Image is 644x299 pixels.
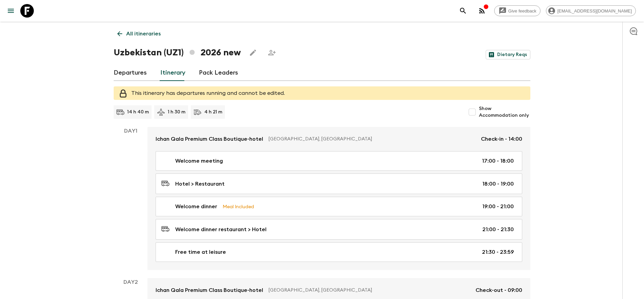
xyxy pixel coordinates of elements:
p: Day 1 [114,127,147,135]
button: Edit this itinerary [246,46,260,59]
a: Welcome dinnerMeal Included19:00 - 21:00 [156,197,522,216]
p: 18:00 - 19:00 [482,180,514,188]
a: Pack Leaders [199,65,238,81]
button: search adventures [456,4,470,18]
p: Welcome dinner [175,202,217,211]
h1: Uzbekistan (UZ1) 2026 new [114,46,241,59]
p: Check-in - 14:00 [481,135,522,143]
p: Hotel > Restaurant [175,180,225,188]
p: 4 h 21 m [204,109,222,115]
a: Hotel > Restaurant18:00 - 19:00 [156,173,522,194]
a: Give feedback [494,5,540,16]
a: Welcome meeting17:00 - 18:00 [156,151,522,171]
span: Give feedback [505,8,540,13]
a: Itinerary [160,65,185,81]
a: Free time at leisure21:30 - 23:59 [156,242,522,262]
p: 14 h 40 m [127,109,149,115]
a: Dietary Reqs [486,50,530,59]
p: 17:00 - 18:00 [482,157,514,165]
p: Ichan Qala Premium Class Boutique-hotel [156,135,263,143]
div: [EMAIL_ADDRESS][DOMAIN_NAME] [546,5,636,16]
a: Departures [114,65,147,81]
p: Welcome meeting [175,157,223,165]
span: This itinerary has departures running and cannot be edited. [131,90,285,96]
a: Welcome dinner restaurant > Hotel21:00 - 21:30 [156,219,522,240]
p: All itineraries [126,30,161,38]
p: 21:30 - 23:59 [482,248,514,256]
p: Ichan Qala Premium Class Boutique-hotel [156,286,263,294]
a: Ichan Qala Premium Class Boutique-hotel[GEOGRAPHIC_DATA], [GEOGRAPHIC_DATA]Check-in - 14:00 [147,127,530,151]
span: [EMAIL_ADDRESS][DOMAIN_NAME] [554,8,636,13]
p: Day 2 [114,278,147,286]
p: [GEOGRAPHIC_DATA], [GEOGRAPHIC_DATA] [269,287,470,294]
p: Welcome dinner restaurant > Hotel [175,225,267,234]
p: 19:00 - 21:00 [482,202,514,211]
button: menu [4,4,18,18]
p: 1 h 30 m [168,109,185,115]
p: Check-out - 09:00 [476,286,522,294]
p: 21:00 - 21:30 [482,225,514,234]
p: [GEOGRAPHIC_DATA], [GEOGRAPHIC_DATA] [269,136,476,142]
p: Meal Included [223,203,254,210]
p: Free time at leisure [175,248,226,256]
span: Show Accommodation only [479,105,530,119]
span: Share this itinerary [265,46,279,59]
a: All itineraries [114,27,164,40]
